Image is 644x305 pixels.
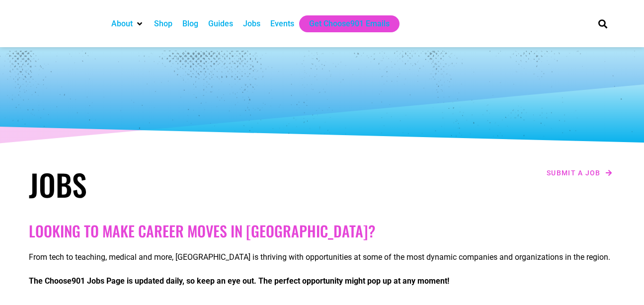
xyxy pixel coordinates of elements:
div: Search [595,15,611,32]
a: Jobs [243,18,260,30]
a: Get Choose901 Emails [309,18,390,30]
a: Events [270,18,294,30]
nav: Main nav [106,15,581,32]
strong: The Choose901 Jobs Page is updated daily, so keep an eye out. The perfect opportunity might pop u... [29,276,449,286]
p: From tech to teaching, medical and more, [GEOGRAPHIC_DATA] is thriving with opportunities at some... [29,251,615,263]
span: Submit a job [547,169,601,176]
a: About [111,18,133,30]
a: Guides [208,18,233,30]
a: Shop [154,18,172,30]
a: Blog [182,18,198,30]
div: About [106,15,149,32]
h1: Jobs [29,166,317,202]
a: Submit a job [544,166,615,179]
h2: Looking to make career moves in [GEOGRAPHIC_DATA]? [29,222,615,240]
